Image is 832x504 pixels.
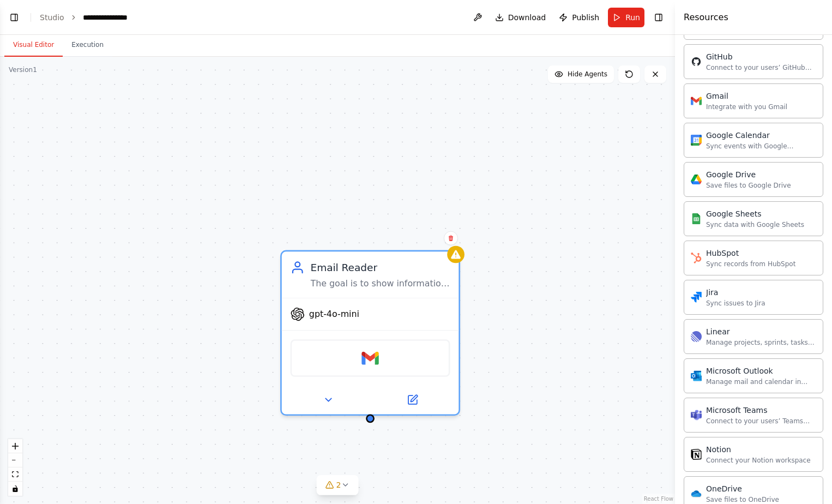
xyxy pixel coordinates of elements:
a: React Flow attribution [644,496,673,502]
img: OneDrive [691,488,702,499]
div: Connect to your users’ GitHub accounts [706,63,816,72]
img: GitHub [691,56,702,67]
div: Google Calendar [706,130,816,141]
button: Show left sidebar [7,10,22,25]
img: Google Calendar [691,135,702,146]
h4: Resources [684,11,728,24]
nav: breadcrumb [40,12,137,23]
div: Google Sheets [706,208,804,219]
img: Linear [691,331,702,342]
div: Notion [706,444,811,455]
div: Sync issues to Jira [706,299,765,308]
div: Jira [706,287,765,298]
button: Hide right sidebar [651,10,666,25]
img: Microsoft Teams [691,410,702,421]
img: Gmail [691,95,702,106]
div: Microsoft Teams [706,405,816,416]
img: Microsoft Outlook [691,370,702,381]
div: Save files to Google Drive [706,181,791,190]
button: Open in side panel [372,391,453,409]
div: Manage mail and calendar in Outlook [706,377,816,386]
div: OneDrive [706,483,779,494]
button: Delete node [444,231,458,245]
button: zoom in [8,439,22,453]
img: Gmail [361,350,379,367]
div: Integrate with you Gmail [706,103,787,111]
span: 2 [336,479,341,490]
div: Sync events with Google Calendar [706,142,816,151]
span: Hide Agents [568,70,607,79]
img: Google Drive [691,174,702,185]
span: Download [508,12,546,23]
div: Email Reader [310,260,450,274]
div: Email ReaderThe goal is to show information of booking for bowling games and coordinate with the ... [280,250,460,416]
span: Run [625,12,640,23]
button: Execution [63,34,112,57]
button: Run [608,8,644,27]
button: 2 [317,475,359,495]
button: Visual Editor [4,34,63,57]
img: HubSpot [691,253,702,263]
div: React Flow controls [8,439,22,496]
div: The goal is to show information of booking for bowling games and coordinate with the booking sche... [310,278,450,289]
button: toggle interactivity [8,482,22,496]
button: zoom out [8,453,22,467]
div: HubSpot [706,248,795,259]
div: Connect your Notion workspace [706,456,811,465]
div: Gmail [706,91,787,101]
div: Google Drive [706,169,791,180]
div: Manage projects, sprints, tasks, and bug tracking in Linear [706,338,816,347]
button: fit view [8,467,22,482]
span: gpt-4o-mini [309,308,359,320]
div: GitHub [706,51,816,62]
div: Version 1 [9,65,37,74]
div: Microsoft Outlook [706,365,816,376]
button: Download [491,8,551,27]
div: Save files to OneDrive [706,495,779,504]
span: Publish [572,12,599,23]
img: Jira [691,292,702,303]
img: Notion [691,449,702,460]
div: Sync records from HubSpot [706,260,795,268]
div: Sync data with Google Sheets [706,220,804,229]
a: Studio [40,13,64,22]
img: Google Sheets [691,213,702,224]
button: Hide Agents [548,65,614,83]
div: Linear [706,326,816,337]
button: Publish [554,8,604,27]
div: Connect to your users’ Teams workspaces [706,417,816,425]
